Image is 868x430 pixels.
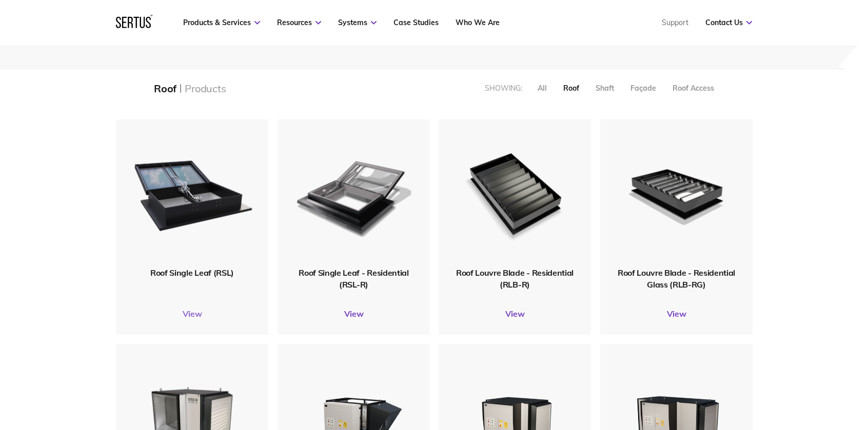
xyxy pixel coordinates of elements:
[683,311,868,430] iframe: Chat Widget
[705,18,752,27] a: Contact Us
[630,84,656,93] div: Façade
[618,268,735,289] span: Roof Louvre Blade - Residential Glass (RLB-RG)
[278,309,430,319] a: View
[485,84,522,93] div: Showing:
[456,268,574,289] span: Roof Louvre Blade - Residential (RLB-R)
[277,18,321,27] a: Resources
[393,18,439,27] a: Case Studies
[154,82,176,95] div: Roof
[299,268,408,289] span: Roof Single Leaf - Residential (RSL-R)
[150,268,234,278] span: Roof Single Leaf (RSL)
[439,309,591,319] a: View
[563,84,579,93] div: Roof
[600,309,753,319] a: View
[116,309,268,319] a: View
[538,84,547,93] div: All
[662,18,688,27] a: Support
[183,18,260,27] a: Products & Services
[596,84,614,93] div: Shaft
[456,18,500,27] a: Who We Are
[673,84,714,93] div: Roof Access
[185,82,226,95] div: Products
[338,18,377,27] a: Systems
